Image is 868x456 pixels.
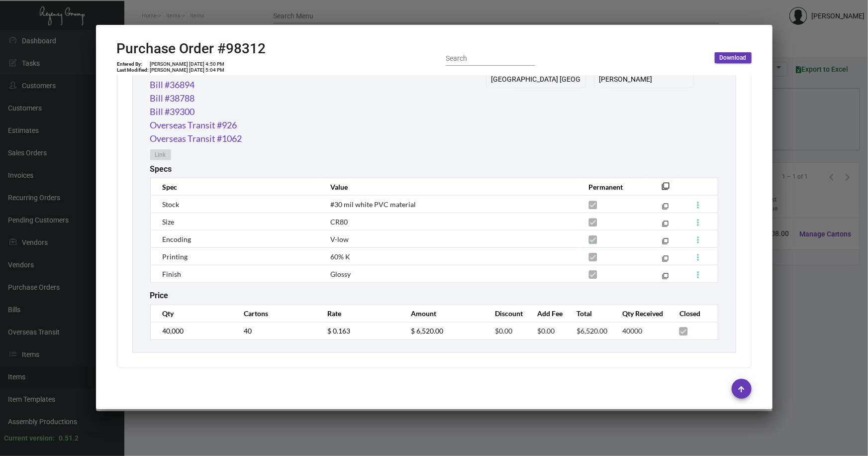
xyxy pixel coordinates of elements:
[150,132,242,145] a: Overseas Transit #1062
[150,78,195,92] a: Bill #36894
[59,433,79,444] div: 0.51.2
[117,67,150,73] td: Last Modified:
[163,218,175,226] span: Size
[234,305,317,322] th: Cartons
[150,118,237,132] a: Overseas Transit #926
[330,200,416,209] span: #30 mil white PVC material
[150,67,225,73] td: [PERSON_NAME] [DATE] 5:04 PM
[401,305,485,322] th: Amount
[163,200,180,209] span: Stock
[662,275,669,281] mat-icon: filter_none
[623,327,643,335] span: 40000
[537,327,555,335] span: $0.00
[577,327,608,335] span: $6,520.00
[317,305,401,322] th: Rate
[527,305,567,322] th: Add Fee
[579,178,647,196] th: Permanent
[117,40,266,57] h2: Purchase Order #98312
[662,257,669,264] mat-icon: filter_none
[4,433,55,444] div: Current version:
[320,178,579,196] th: Value
[150,61,225,67] td: [PERSON_NAME] [DATE] 4:50 PM
[150,291,169,300] h2: Price
[150,164,172,174] h2: Specs
[662,240,669,246] mat-icon: filter_none
[330,270,351,278] span: Glossy
[662,223,669,229] mat-icon: filter_none
[155,151,166,159] span: Link
[485,305,527,322] th: Discount
[567,305,613,322] th: Total
[720,54,747,62] span: Download
[163,252,188,261] span: Printing
[117,61,150,67] td: Entered By:
[495,327,512,335] span: $0.00
[330,218,348,226] span: CR80
[613,305,670,322] th: Qty Received
[670,305,718,322] th: Closed
[150,305,234,322] th: Qty
[330,252,350,261] span: 60% K
[150,92,195,105] a: Bill #38788
[715,52,752,63] button: Download
[662,205,669,212] mat-icon: filter_none
[662,185,670,193] mat-icon: filter_none
[163,270,182,278] span: Finish
[163,235,192,243] span: Encoding
[330,235,349,243] span: V-low
[150,149,171,160] button: Link
[150,105,195,118] a: Bill #39300
[150,178,320,196] th: Spec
